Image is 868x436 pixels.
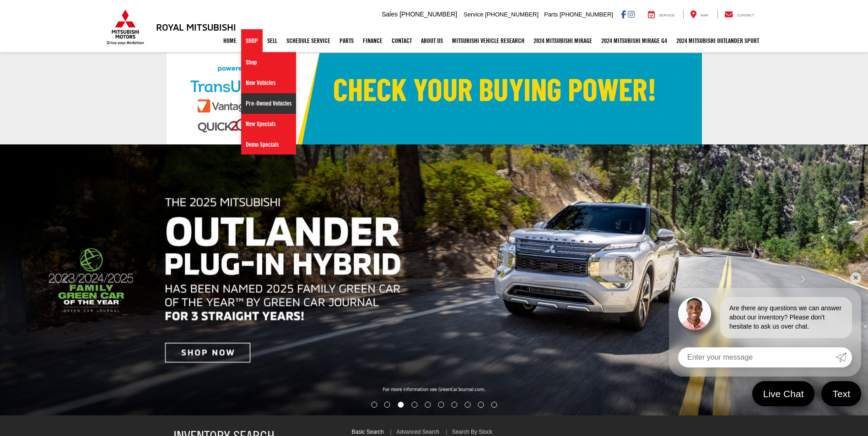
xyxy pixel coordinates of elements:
[828,388,855,400] span: Text
[241,134,296,154] a: Demo Specials
[425,402,431,408] li: Go to slide number 5.
[335,29,358,52] a: Parts: Opens in a new tab
[241,29,263,52] a: Shop
[628,11,635,18] a: Instagram: Click to visit our Instagram page
[241,93,296,114] a: Pre-Owned Vehicles
[821,381,861,406] a: Text
[478,402,484,408] li: Go to slide number 9.
[529,29,597,52] a: 2024 Mitsubishi Mirage
[241,73,296,93] a: New Vehicles
[464,402,470,408] li: Go to slide number 8.
[701,13,708,17] span: Map
[464,11,483,18] span: Service
[672,29,764,52] a: 2024 Mitsubishi Outlander SPORT
[737,13,754,17] span: Contact
[167,53,702,144] img: Check Your Buying Power
[683,10,715,19] a: Map
[678,347,836,367] input: Enter your message
[438,402,444,408] li: Go to slide number 6.
[412,402,418,408] li: Go to slide number 4.
[219,29,241,52] a: Home
[105,9,146,45] img: Mitsubishi
[387,29,416,52] a: Contact
[241,114,296,134] a: New Specials
[836,347,852,367] a: Submit
[641,10,682,19] a: Service
[398,402,404,408] li: Go to slide number 3.
[597,29,672,52] a: 2024 Mitsubishi Mirage G4
[659,13,675,17] span: Service
[717,10,761,19] a: Contact
[544,11,558,18] span: Parts
[451,402,457,408] li: Go to slide number 7.
[384,402,390,408] li: Go to slide number 2.
[371,402,377,408] li: Go to slide number 1.
[752,381,815,406] a: Live Chat
[720,297,852,338] div: Are there any questions we can answer about our inventory? Please don't hesitate to ask us over c...
[678,297,711,330] img: Agent profile photo
[382,11,398,18] span: Sales
[358,29,387,52] a: Finance
[759,388,809,400] span: Live Chat
[491,402,497,408] li: Go to slide number 10.
[447,29,529,52] a: Mitsubishi Vehicle Research
[156,22,236,32] h3: Royal Mitsubishi
[621,11,626,18] a: Facebook: Click to visit our Facebook page
[738,163,868,397] button: Click to view next picture.
[560,11,613,18] span: [PHONE_NUMBER]
[416,29,447,52] a: About Us
[399,11,457,18] span: [PHONE_NUMBER]
[263,29,282,52] a: Sell
[241,52,296,73] a: Shop
[282,29,335,52] a: Schedule Service: Opens in a new tab
[485,11,539,18] span: [PHONE_NUMBER]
